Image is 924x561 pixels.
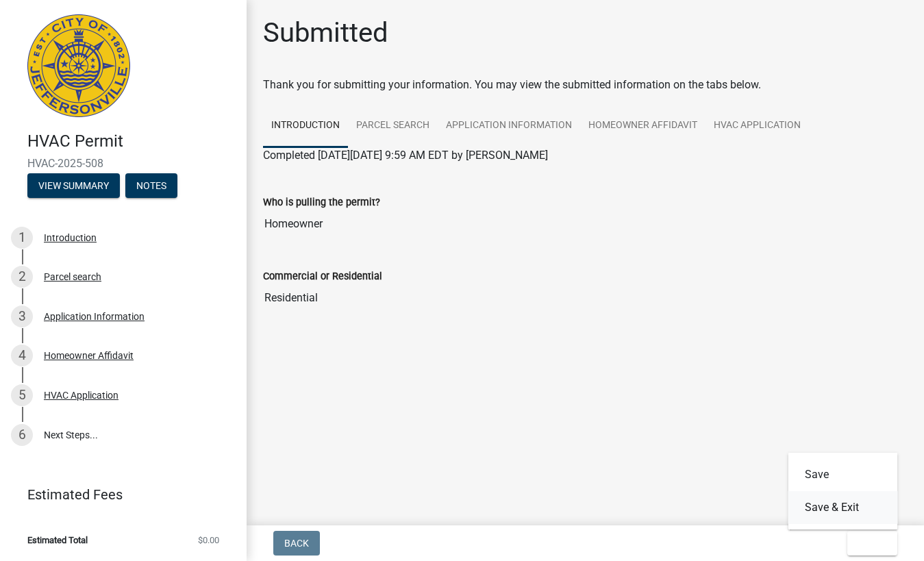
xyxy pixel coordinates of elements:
[580,104,706,148] a: Homeowner Affidavit
[125,173,177,198] button: Notes
[263,272,382,282] label: Commercial or Residential
[438,104,580,148] a: Application Information
[284,538,309,549] span: Back
[11,306,33,327] div: 3
[27,132,236,151] h4: HVAC Permit
[11,345,33,366] div: 4
[847,531,897,556] button: Exit
[11,227,33,249] div: 1
[11,384,33,406] div: 5
[11,424,33,446] div: 6
[263,149,548,162] span: Completed [DATE][DATE] 9:59 AM EDT by [PERSON_NAME]
[788,491,898,524] button: Save & Exit
[11,481,225,508] a: Estimated Fees
[44,312,145,321] div: Application Information
[788,458,898,491] button: Save
[198,536,219,545] span: $0.00
[11,266,33,288] div: 2
[858,538,878,549] span: Exit
[27,14,130,117] img: City of Jeffersonville, Indiana
[348,104,438,148] a: Parcel search
[263,77,908,93] div: Thank you for submitting your information. You may view the submitted information on the tabs below.
[706,104,809,148] a: HVAC Application
[263,16,388,49] h1: Submitted
[125,181,177,192] wm-modal-confirm: Notes
[263,198,380,208] label: Who is pulling the permit?
[27,173,120,198] button: View Summary
[27,536,88,545] span: Estimated Total
[44,233,97,242] div: Introduction
[44,390,118,400] div: HVAC Application
[263,104,348,148] a: Introduction
[44,351,134,360] div: Homeowner Affidavit
[788,453,898,529] div: Exit
[27,157,219,170] span: HVAC-2025-508
[273,531,320,556] button: Back
[44,272,101,282] div: Parcel search
[27,181,120,192] wm-modal-confirm: Summary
